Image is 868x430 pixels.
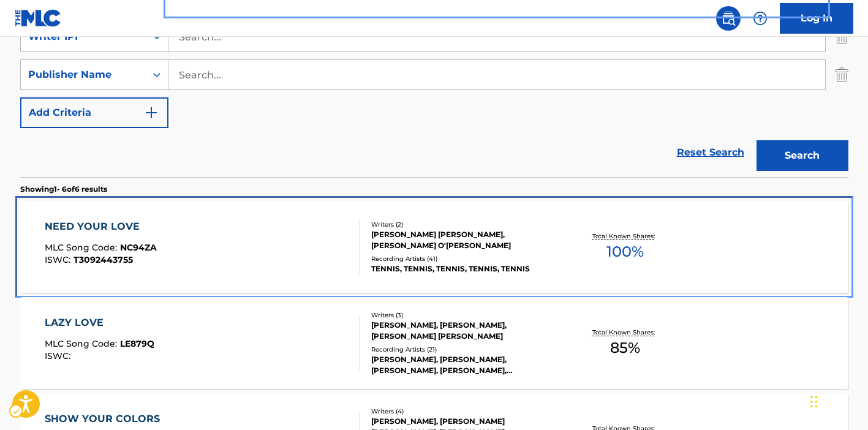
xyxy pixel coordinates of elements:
div: Chat Widget [807,371,868,430]
div: LAZY LOVE [45,315,154,330]
img: MLC Logo [15,9,62,27]
img: search [721,11,736,26]
div: [PERSON_NAME], [PERSON_NAME], [PERSON_NAME], [PERSON_NAME], [PERSON_NAME] [371,354,556,376]
span: 85 % [610,337,640,359]
p: Showing 1 - 6 of 6 results [20,184,107,195]
a: LAZY LOVEMLC Song Code:LE879QISWC:Writers (3)[PERSON_NAME], [PERSON_NAME], [PERSON_NAME] [PERSON_... [20,297,848,389]
p: Total Known Shares: [592,232,658,241]
img: 9d2ae6d4665cec9f34b9.svg [144,105,159,120]
div: Writers ( 3 ) [371,311,556,320]
p: Total Known Shares: [592,328,658,337]
div: Recording Artists ( 21 ) [371,345,556,354]
div: [PERSON_NAME], [PERSON_NAME], [PERSON_NAME] [PERSON_NAME] [371,320,556,342]
img: Delete Criterion [835,59,848,90]
span: NC94ZA [120,242,157,253]
input: Search... [168,60,825,89]
div: TENNIS, TENNIS, TENNIS, TENNIS, TENNIS [371,263,556,274]
button: Add Criteria [20,97,168,128]
div: Publisher Name [28,67,138,82]
span: ISWC : [45,254,74,265]
input: Search... [168,22,825,51]
div: Writers ( 2 ) [371,220,556,229]
div: SHOW YOUR COLORS [45,412,166,426]
div: [PERSON_NAME] [PERSON_NAME], [PERSON_NAME] O'[PERSON_NAME] [371,229,556,251]
span: 100 % [606,241,644,263]
a: NEED YOUR LOVEMLC Song Code:NC94ZAISWC:T3092443755Writers (2)[PERSON_NAME] [PERSON_NAME], [PERSON... [20,201,848,293]
div: Writer IPI [28,29,138,44]
iframe: Hubspot Iframe [807,371,868,430]
img: Delete Criterion [835,21,848,52]
div: Recording Artists ( 41 ) [371,254,556,263]
span: ISWC : [45,350,74,361]
div: Drag [810,383,818,420]
div: NEED YOUR LOVE [45,219,157,234]
button: Search [757,140,848,171]
span: MLC Song Code : [45,242,120,253]
img: help [753,11,768,26]
span: MLC Song Code : [45,338,120,349]
a: Reset Search [671,139,750,166]
span: T3092443755 [74,254,133,265]
div: Writers ( 4 ) [371,407,556,416]
a: Log In [780,3,853,34]
span: LE879Q [120,338,154,349]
